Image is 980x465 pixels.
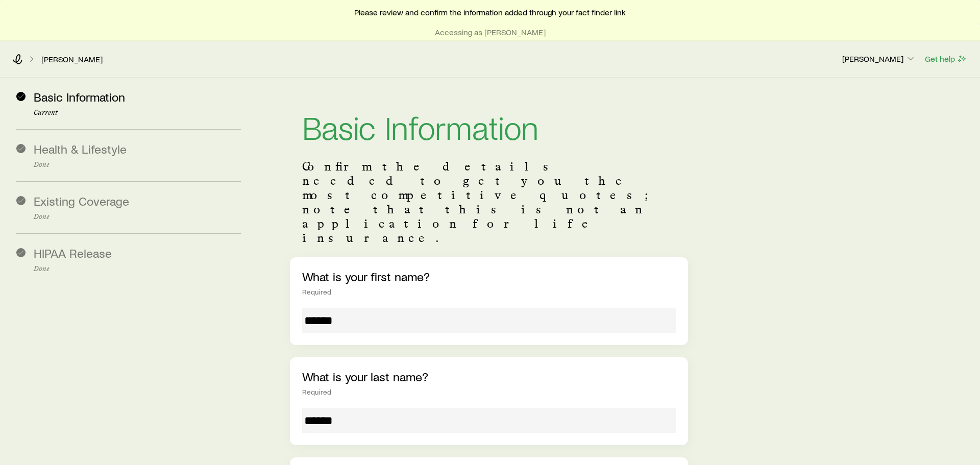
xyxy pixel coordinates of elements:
h1: Basic Information [302,110,676,143]
p: Done [34,265,241,273]
p: Done [34,161,241,169]
p: What is your first name? [302,270,676,284]
span: Existing Coverage [34,193,129,208]
button: Get help [924,53,968,65]
p: Accessing as [PERSON_NAME] [435,27,546,37]
span: Health & Lifestyle [34,141,127,156]
button: Accessing as [PERSON_NAME] [434,25,546,40]
div: Required [302,388,676,396]
p: Done [34,213,241,221]
span: Please review and confirm the information added through your fact finder link [354,7,626,17]
span: Basic Information [34,89,125,104]
p: What is your last name? [302,370,676,384]
button: [PERSON_NAME] [842,53,916,65]
p: Confirm the details needed to get you the most competitive quotes; note that this is not an appli... [302,159,676,245]
span: HIPAA Release [34,246,112,260]
p: [PERSON_NAME] [842,54,916,64]
div: Required [302,288,676,296]
a: [PERSON_NAME] [41,55,103,64]
p: Current [34,109,241,117]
